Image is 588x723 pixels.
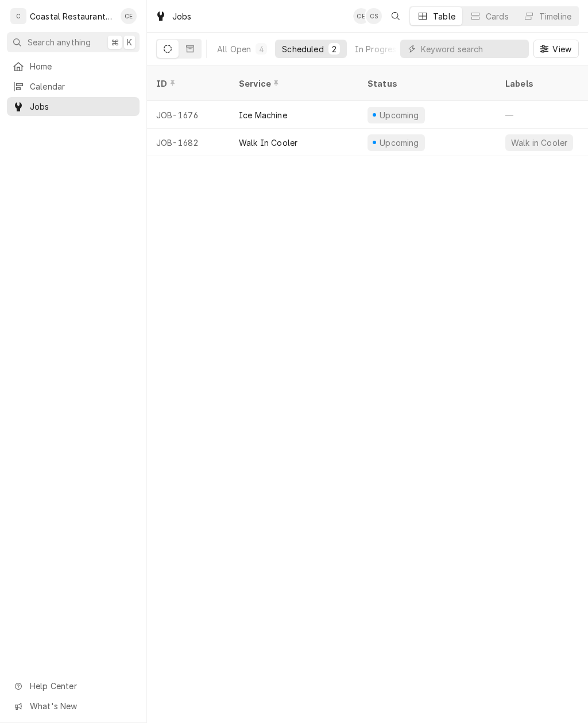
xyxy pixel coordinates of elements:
a: Go to What's New [7,697,140,716]
div: Upcoming [378,137,421,149]
div: All Open [217,43,251,55]
span: What's New [30,700,133,712]
div: Service [239,78,347,90]
div: In Progress [355,43,401,55]
div: CE [353,8,369,24]
div: Walk In Cooler [239,137,297,149]
button: Search anything⌘K [7,32,140,52]
span: Home [30,60,134,72]
button: Open search [386,7,405,25]
div: Timeline [539,10,571,22]
div: Carlos Espin's Avatar [353,8,369,24]
span: Jobs [30,100,134,113]
div: Walk in Cooler [510,137,568,149]
div: Chris Sockriter's Avatar [366,8,382,24]
span: Search anything [28,36,91,48]
a: Go to Help Center [7,676,140,695]
div: 2 [331,43,338,55]
span: View [550,43,574,55]
div: Scheduled [282,43,323,55]
span: K [127,36,132,48]
div: C [10,8,26,24]
span: Help Center [30,680,133,692]
div: Carlos Espin's Avatar [121,8,137,24]
div: Table [433,10,455,22]
div: Status [367,78,485,90]
div: ID [156,78,218,90]
a: Jobs [7,97,140,116]
div: 4 [258,43,265,55]
button: View [533,40,579,58]
div: Ice Machine [239,109,287,121]
a: Calendar [7,77,140,96]
div: Upcoming [378,109,421,121]
div: Cards [486,10,509,22]
a: Home [7,57,140,76]
div: CS [366,8,382,24]
input: Keyword search [421,40,523,58]
div: JOB-1682 [147,129,230,156]
span: Calendar [30,80,134,92]
div: CE [121,8,137,24]
div: JOB-1676 [147,101,230,129]
span: ⌘ [111,36,119,48]
div: Coastal Restaurant Repair [30,10,114,22]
